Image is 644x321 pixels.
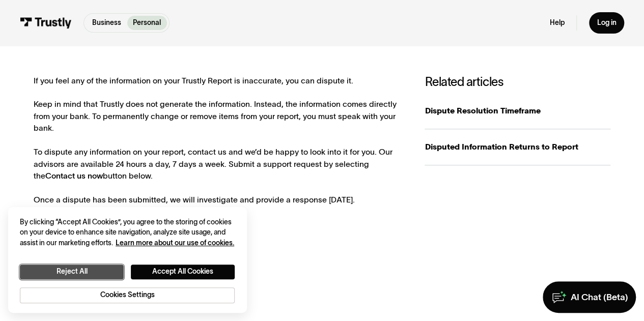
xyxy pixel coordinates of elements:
div: Privacy [20,217,235,303]
a: Help [550,18,565,27]
p: Business [92,18,121,28]
a: Personal [127,16,167,30]
h3: Related articles [425,75,610,89]
div: AI Chat (Beta) [571,291,628,303]
a: Dispute Resolution Timeframe [425,93,610,129]
button: Accept All Cookies [131,265,235,279]
button: Reject All [20,265,124,279]
a: Business [86,16,127,30]
a: AI Chat (Beta) [543,281,636,313]
div: Cookie banner [8,207,247,313]
a: Disputed Information Returns to Report [425,129,610,165]
div: Disputed Information Returns to Report [425,141,610,153]
p: Personal [133,18,161,28]
strong: Contact us now [45,171,103,180]
div: By clicking “Accept All Cookies”, you agree to the storing of cookies on your device to enhance s... [20,217,235,249]
a: Log in [589,12,624,33]
a: More information about your privacy, opens in a new tab [116,239,234,247]
div: Log in [597,18,616,27]
div: If you feel any of the information on your Trustly Report is inaccurate, you can dispute it. Keep... [34,75,405,206]
button: Cookies Settings [20,287,235,303]
img: Trustly Logo [20,17,72,28]
div: Dispute Resolution Timeframe [425,105,610,116]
